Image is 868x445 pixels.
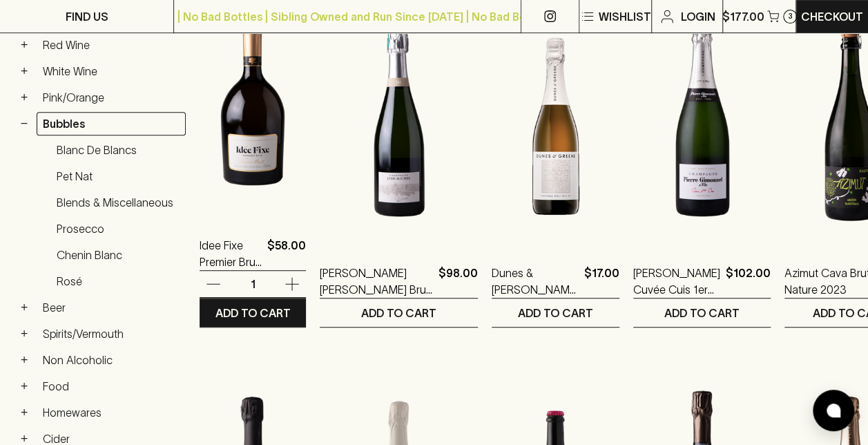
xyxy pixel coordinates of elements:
img: Jean Michel Carte Blanche Brut NV [320,2,478,244]
img: Pierre Gimonnet Cuvée Cuis 1er Blanc de Blanc NV [633,2,771,244]
p: ADD TO CART [664,305,740,321]
p: FIND US [66,8,108,25]
p: $98.00 [438,265,478,298]
button: + [17,38,31,52]
a: Bubbles [37,112,186,135]
p: $58.00 [267,237,306,270]
p: Checkout [801,8,863,25]
p: 1 [236,276,269,292]
a: Non Alcoholic [37,348,186,372]
button: ADD TO CART [633,299,771,327]
p: Login [681,8,715,25]
img: Dunes & Greene Chardonnay / Pinot Sparkling NV [492,2,619,244]
button: + [17,353,31,367]
a: Food [37,375,186,398]
button: + [17,91,31,104]
a: [PERSON_NAME] Cuvée Cuis 1er Blanc de Blanc NV [633,265,720,298]
button: ADD TO CART [200,299,306,327]
a: Beer [37,296,186,319]
p: Wishlist [599,8,651,25]
button: ADD TO CART [320,299,478,327]
a: Rosé [50,269,186,293]
p: 3 [787,12,792,20]
p: ADD TO CART [361,305,436,321]
button: + [17,406,31,419]
a: Prosecco [50,217,186,240]
a: Blanc de Blancs [50,138,186,162]
button: − [17,117,31,131]
a: Pink/Orange [37,86,186,109]
button: + [17,64,31,78]
a: Pet Nat [50,164,186,188]
img: bubble-icon [827,404,840,417]
p: ADD TO CART [518,305,593,321]
a: Dunes & [PERSON_NAME] Chardonnay / Pinot Sparkling NV [492,265,579,298]
a: Homewares [37,401,186,424]
button: ADD TO CART [492,299,619,327]
a: [PERSON_NAME] [PERSON_NAME] Brut NV [320,265,433,298]
p: $177.00 [722,8,764,25]
a: Idee Fixe Premier Brut Blanc de Blancs Sparkling 2023 750ml [200,237,262,270]
a: Blends & Miscellaneous [50,191,186,214]
a: Red Wine [37,33,186,57]
p: $102.00 [726,265,771,298]
button: + [17,301,31,314]
p: ADD TO CART [215,305,291,321]
button: + [17,327,31,341]
a: Chenin Blanc [50,243,186,267]
a: Spirits/Vermouth [37,322,186,345]
button: + [17,379,31,393]
p: $17.00 [584,265,619,298]
a: White Wine [37,59,186,83]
